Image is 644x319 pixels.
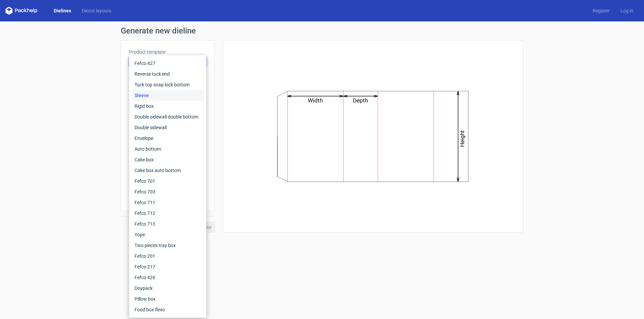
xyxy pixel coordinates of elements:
[132,58,204,69] div: Fefco 427
[615,7,639,14] a: Log in
[132,294,204,304] div: Pillow box
[76,7,117,14] a: Diecut layouts
[459,130,466,147] text: Height
[132,144,204,154] div: Auto bottom
[132,154,204,165] div: Cake box
[132,111,204,122] div: Double sidewall double bottom
[132,90,204,101] div: Sleeve
[121,27,523,35] h1: Generate new dieline
[48,7,76,14] a: Dielines
[587,7,615,14] a: Register
[132,79,204,90] div: Tuck top snap lock bottom
[132,186,204,197] div: Fefco 703
[308,97,323,104] text: Width
[132,165,204,176] div: Cake box auto bottom
[132,101,204,111] div: Rigid box
[132,251,204,261] div: Fefco 201
[132,208,204,219] div: Fefco 712
[353,97,368,104] text: Depth
[132,197,204,208] div: Fefco 711
[132,133,204,144] div: Envelope
[132,304,204,315] div: Food box flexo
[132,272,204,283] div: Fefco 426
[132,283,204,294] div: Doypack
[132,122,204,133] div: Double sidewall
[132,240,204,251] div: Two pieces tray box
[132,229,204,240] div: Yope
[132,219,204,229] div: Fefco 713
[129,49,206,55] label: Product template
[132,69,204,79] div: Reverse tuck end
[132,176,204,186] div: Fefco 701
[132,261,204,272] div: Fefco 217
